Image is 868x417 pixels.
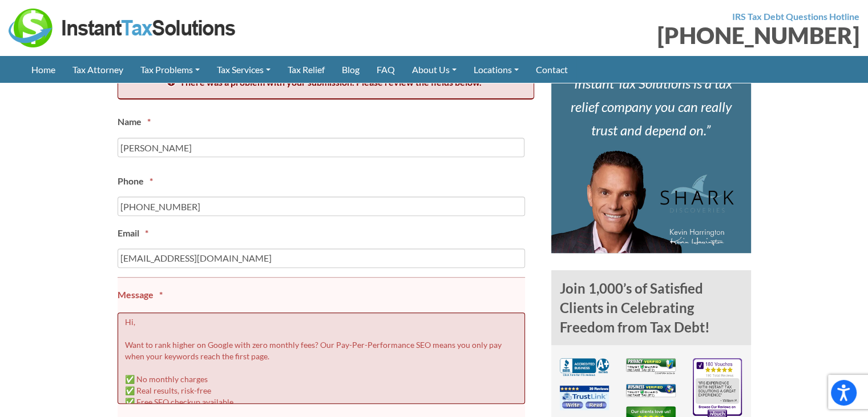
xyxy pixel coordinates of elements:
[132,56,208,83] a: Tax Problems
[9,9,237,47] img: Instant Tax Solutions Logo
[368,56,403,83] a: FAQ
[64,56,132,83] a: Tax Attorney
[626,384,676,397] img: Business Verified
[333,56,368,83] a: Blog
[23,56,64,83] a: Home
[527,56,576,83] a: Contact
[118,175,153,187] label: Phone
[118,312,525,404] textarea: Hi, Want to rank higher on Google with zero monthly fees? Our Pay-Per-Performance SEO means you o...
[626,358,676,374] img: Privacy Verified
[465,56,527,83] a: Locations
[443,24,860,47] div: [PHONE_NUMBER]
[560,358,609,376] img: BBB A+
[732,11,859,22] strong: IRS Tax Debt Questions Hotline
[570,75,732,138] i: Instant Tax Solutions is a tax relief company you can really trust and depend on.
[560,386,609,410] img: TrustLink
[279,56,333,83] a: Tax Relief
[551,270,751,345] h4: Join 1,000’s of Satisfied Clients in Celebrating Freedom from Tax Debt!
[626,388,676,399] a: Business Verified
[9,21,237,32] a: Instant Tax Solutions Logo
[403,56,465,83] a: About Us
[118,289,163,301] label: Message
[551,150,734,253] img: Kevin Harrington
[208,56,279,83] a: Tax Services
[118,227,148,239] label: Email
[118,116,151,128] label: Name
[626,364,676,375] a: Privacy Verified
